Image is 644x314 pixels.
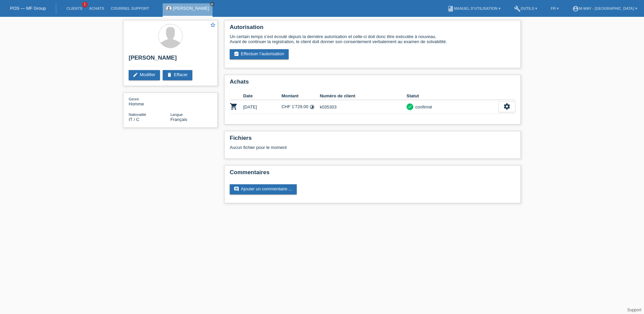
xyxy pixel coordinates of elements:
[167,72,172,77] i: delete
[230,24,515,34] h2: Autorisation
[210,22,216,28] i: star_border
[243,100,282,114] td: [DATE]
[163,70,192,80] a: deleteEffacer
[444,6,504,10] a: bookManuel d’utilisation ▾
[82,2,88,7] span: 1
[170,117,187,122] span: Français
[320,100,407,114] td: k035303
[547,6,562,10] a: FR ▾
[129,97,139,101] span: Genre
[170,113,183,117] span: Langue
[230,145,436,150] div: Aucun fichier pour le moment
[133,72,138,77] i: edit
[129,55,212,65] h2: [PERSON_NAME]
[320,92,407,100] th: Numéro de client
[243,92,282,100] th: Date
[129,70,160,80] a: editModifier
[407,92,498,100] th: Statut
[230,34,515,44] div: Un certain temps s’est écoulé depuis la dernière autorisation et celle-ci doit donc être exécutée...
[627,308,641,312] a: Support
[503,103,511,110] i: settings
[447,5,454,12] i: book
[230,135,515,145] h2: Fichiers
[234,186,239,192] i: comment
[572,5,579,12] i: account_circle
[310,104,315,109] i: Taux fixes (24 versements)
[210,2,215,6] a: close
[230,169,515,179] h2: Commentaires
[282,92,320,100] th: Montant
[230,102,238,111] i: POSP00026948
[107,6,152,10] a: Courriel Support
[129,96,170,106] div: Homme
[211,2,214,6] i: close
[230,184,297,194] a: commentAjouter un commentaire ...
[10,6,46,11] a: POS — MF Group
[210,22,216,29] a: star_border
[86,6,107,10] a: Achats
[514,5,521,12] i: build
[282,100,320,114] td: CHF 1'729.00
[413,103,432,111] div: confirmé
[234,51,239,57] i: assignment_turned_in
[408,104,412,109] i: check
[63,6,86,10] a: Clients
[129,113,146,117] span: Nationalité
[129,117,139,122] span: Italie / C / 01.05.2019
[230,49,289,59] a: assignment_turned_inEffectuer l’autorisation
[511,6,541,10] a: buildOutils ▾
[569,6,641,10] a: account_circlem-way - [GEOGRAPHIC_DATA] ▾
[230,78,515,89] h2: Achats
[173,6,209,11] a: [PERSON_NAME]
